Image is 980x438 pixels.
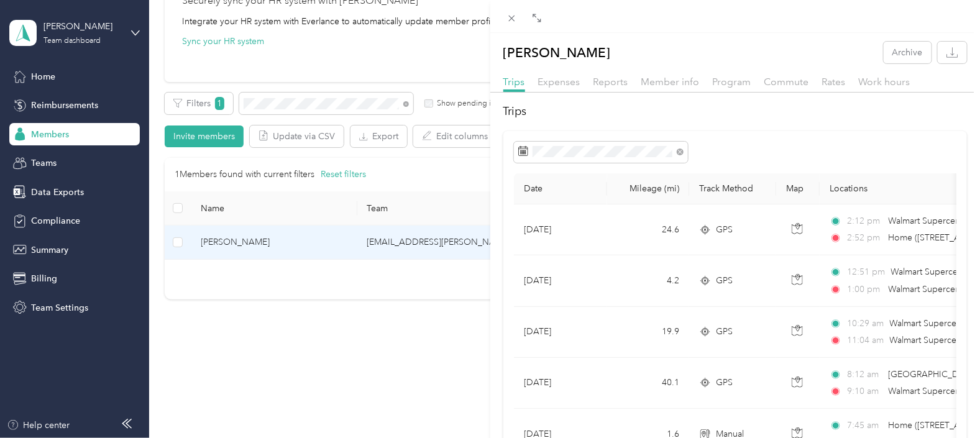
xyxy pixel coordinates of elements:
span: Expenses [538,76,580,88]
td: [DATE] [514,204,607,255]
span: 10:29 am [848,317,884,331]
span: 1:00 pm [848,283,883,296]
span: GPS [716,376,733,390]
th: Map [776,173,820,204]
span: 7:45 am [848,419,883,432]
span: GPS [716,223,733,237]
td: 4.2 [607,255,689,306]
td: [DATE] [514,358,607,409]
span: 9:10 am [848,385,883,398]
span: GPS [716,325,733,339]
button: Archive [884,42,932,63]
td: [DATE] [514,307,607,358]
span: Program [713,76,751,88]
td: 19.9 [607,307,689,358]
th: Mileage (mi) [607,173,689,204]
td: 24.6 [607,204,689,255]
td: [DATE] [514,255,607,306]
span: Member info [641,76,700,88]
span: Trips [503,76,525,88]
span: 12:51 pm [848,265,886,279]
iframe: Everlance-gr Chat Button Frame [910,368,980,438]
span: Work hours [859,76,910,88]
h2: Trips [503,103,968,120]
span: Commute [764,76,809,88]
span: Reports [593,76,628,88]
th: Date [514,173,607,204]
th: Track Method [689,173,776,204]
td: 40.1 [607,358,689,409]
p: [PERSON_NAME] [503,42,611,63]
span: 2:12 pm [848,214,883,228]
span: 11:04 am [848,334,884,347]
span: Rates [822,76,846,88]
span: 8:12 am [848,368,883,381]
span: GPS [716,274,733,288]
span: 2:52 pm [848,231,883,245]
